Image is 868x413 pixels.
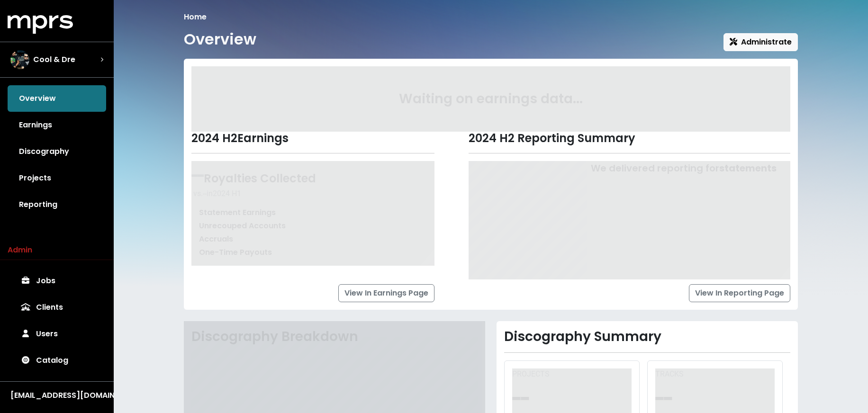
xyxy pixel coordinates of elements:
div: 2024 H2 Earnings [191,132,434,145]
nav: breadcrumb [184,11,798,23]
a: Earnings [8,112,106,138]
a: Discography [8,138,106,165]
button: Administrate [723,33,798,51]
a: Clients [8,294,106,321]
a: Reporting [8,191,106,218]
li: Home [184,11,207,23]
div: 2024 H2 Reporting Summary [469,132,790,145]
h1: Overview [184,30,256,48]
button: [EMAIL_ADDRESS][DOMAIN_NAME] [8,389,106,402]
h2: Discography Summary [504,329,790,345]
img: The selected account / producer [10,50,29,69]
div: [EMAIL_ADDRESS][DOMAIN_NAME] [10,390,103,401]
a: mprs logo [8,18,73,29]
a: Catalog [8,347,106,374]
a: Users [8,321,106,347]
a: View In Earnings Page [338,284,434,302]
a: View In Reporting Page [689,284,790,302]
a: Projects [8,165,106,191]
span: Cool & Dre [33,54,75,65]
a: Jobs [8,268,106,294]
span: Administrate [730,36,792,47]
